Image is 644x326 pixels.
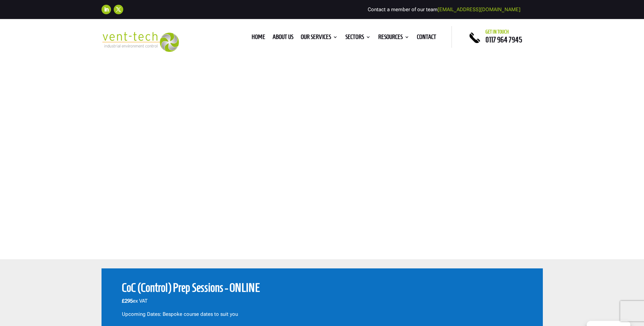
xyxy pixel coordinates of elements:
[252,35,265,42] a: Home
[368,6,520,13] span: Contact a member of our team
[122,310,522,319] p: Upcoming Dates: Bespoke course dates to suit you
[378,35,409,42] a: Resources
[102,32,179,52] img: 2023-09-27T08_35_16.549ZVENT-TECH---Clear-background
[485,36,522,44] a: 0117 964 7945
[273,35,293,42] a: About us
[122,282,522,297] h2: CoC (Control) Prep Sessions - ONLINE
[102,5,111,14] a: Follow on LinkedIn
[301,35,338,42] a: Our Services
[345,35,371,42] a: Sectors
[485,29,509,35] span: Get in touch
[122,297,522,310] p: ex VAT
[122,298,133,304] span: £295
[417,35,436,42] a: Contact
[114,5,123,14] a: Follow on X
[438,6,520,13] a: [EMAIL_ADDRESS][DOMAIN_NAME]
